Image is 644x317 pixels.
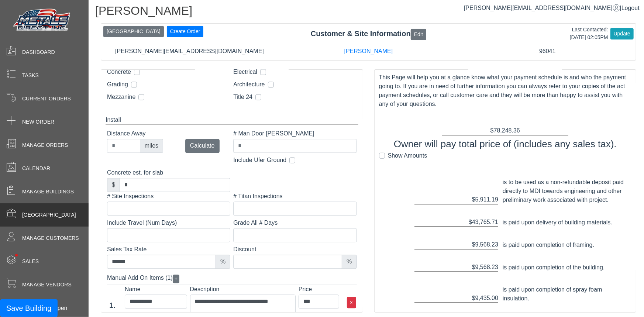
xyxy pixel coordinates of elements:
[503,218,626,227] div: is paid upon delivery of building materials.
[411,29,426,40] button: Edit
[233,245,357,254] label: Discount
[621,5,640,11] span: Logout
[107,245,230,254] label: Sales Tax Rate
[22,258,39,265] span: Sales
[344,48,393,54] a: [PERSON_NAME]
[22,188,74,196] span: Manage Buildings
[233,129,357,138] label: # Man Door [PERSON_NAME]
[103,300,122,311] div: 1.
[347,297,356,308] button: x
[22,95,71,103] span: Current Orders
[490,127,520,134] span: $78,248.36
[570,26,608,41] div: Last Contacted: [DATE] 02:05PM
[503,178,626,204] div: is to be used as a non-refundable deposit paid directly to MDI towards engineering and other prel...
[103,26,164,37] button: [GEOGRAPHIC_DATA]
[107,178,120,192] div: $
[458,47,637,56] div: 96041
[185,139,220,153] button: Calculate
[464,5,620,11] a: [PERSON_NAME][EMAIL_ADDRESS][DOMAIN_NAME]
[22,234,79,242] span: Manage Customers
[472,241,498,248] span: $9,568.23
[101,28,636,40] div: Customer & Site Information
[106,116,358,125] div: Install
[472,264,498,270] span: $9,568.23
[216,255,230,269] div: %
[22,118,54,126] span: New Order
[11,7,74,34] img: Metals Direct Inc Logo
[107,168,230,177] label: Concrete est. for slab
[107,68,131,76] label: Concrete
[379,137,632,151] div: Owner will pay total price of (includes any sales tax).
[22,211,76,219] span: [GEOGRAPHIC_DATA]
[167,26,204,37] button: Create Order
[503,263,626,272] div: is paid upon completion of the building.
[469,219,498,225] span: $43,765.71
[22,72,39,79] span: Tasks
[107,218,230,227] label: Include Travel (Num Days)
[107,129,163,138] label: Distance Away
[233,218,357,227] label: Grade All # Days
[190,285,296,294] label: Description
[173,275,179,283] button: +
[22,165,50,172] span: Calendar
[107,93,135,101] label: Mezzanine
[107,192,230,201] label: # Site Inspections
[233,68,257,76] label: Electrical
[107,272,357,285] div: Manual Add On Items (1)
[140,139,163,153] div: miles
[388,151,427,160] label: Show Amounts
[299,285,339,294] label: Price
[22,281,72,289] span: Manage Vendors
[125,285,187,294] label: Name
[22,141,68,149] span: Manage Orders
[100,47,279,56] div: [PERSON_NAME][EMAIL_ADDRESS][DOMAIN_NAME]
[95,4,642,20] h1: [PERSON_NAME]
[610,28,634,39] button: Update
[233,80,265,89] label: Architecture
[464,4,640,13] div: |
[7,243,26,267] span: •
[22,48,55,56] span: Dashboard
[107,80,128,89] label: Grading
[503,241,626,249] div: is paid upon completion of framing.
[342,255,357,269] div: %
[503,285,626,303] div: is paid upon completion of spray foam insulation.
[233,156,286,165] label: Include Ufer Ground
[233,93,252,101] label: Title 24
[233,192,357,201] label: # Titan Inspections
[472,196,498,203] span: $5,911.19
[472,295,498,301] span: $9,435.00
